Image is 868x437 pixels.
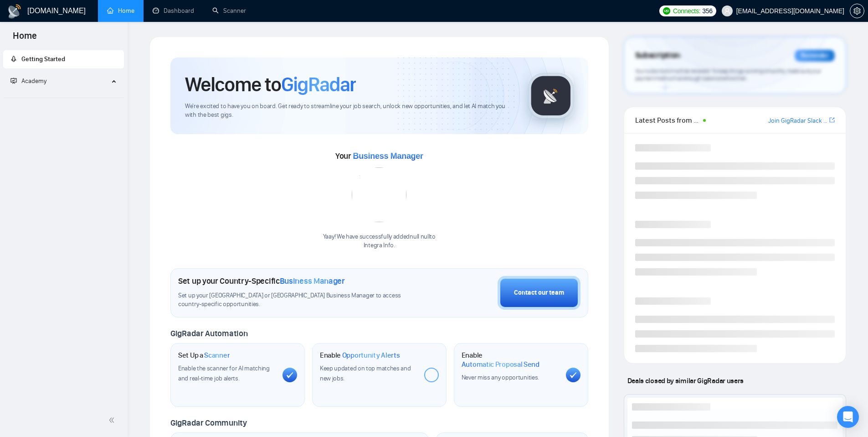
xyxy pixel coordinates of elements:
a: dashboardDashboard [153,7,194,15]
div: Open Intercom Messenger [837,406,859,428]
h1: Set Up a [178,351,230,360]
a: export [829,116,835,125]
span: Automatic Proposal Send [462,360,539,369]
span: Subscription [635,48,680,63]
div: Reminder [795,50,835,62]
button: Contact our team [498,276,580,310]
span: fund-projection-screen [10,78,17,84]
span: Enable the scanner for AI matching and real-time job alerts. [178,364,270,382]
span: Home [5,29,44,48]
a: homeHome [107,7,134,15]
span: Never miss any opportunities. [462,374,539,381]
span: 356 [702,6,712,16]
span: Academy [21,77,46,85]
span: Your subscription will be renewed. To keep things running smoothly, make sure your payment method... [635,68,821,82]
img: error [352,167,406,222]
img: logo [7,4,22,19]
h1: Welcome to [185,72,356,97]
span: Deals closed by similar GigRadar users [624,373,747,389]
img: gigradar-logo.png [528,73,574,119]
h1: Enable [462,351,559,369]
button: setting [850,4,864,18]
span: Your [335,151,423,161]
span: double-left [108,416,118,425]
span: Business Manager [280,276,345,286]
span: Business Manager [353,151,423,161]
span: We're excited to have you on board. Get ready to streamline your job search, unlock new opportuni... [185,102,514,120]
span: GigRadar Community [170,418,247,428]
a: setting [850,7,864,15]
span: Connects: [673,6,700,16]
span: Opportunity Alerts [342,351,400,360]
span: GigRadar [281,72,356,97]
span: Set up your [GEOGRAPHIC_DATA] or [GEOGRAPHIC_DATA] Business Manager to access country-specific op... [178,291,420,309]
a: Join GigRadar Slack Community [768,116,827,126]
li: Getting Started [3,50,124,68]
span: rocket [10,56,17,62]
span: Keep updated on top matches and new jobs. [320,364,411,382]
a: searchScanner [212,7,246,15]
span: GigRadar Automation [170,328,247,338]
span: setting [850,7,864,15]
div: Yaay! We have successfully added null null to [323,233,436,250]
span: Getting Started [21,55,65,63]
img: upwork-logo.png [663,7,670,15]
span: export [829,116,835,124]
span: user [724,8,730,14]
div: Contact our team [514,288,564,298]
span: Latest Posts from the GigRadar Community [635,114,700,126]
p: Integra Info . [323,241,436,250]
li: Academy Homepage [3,94,124,100]
span: Academy [10,77,46,85]
h1: Enable [320,351,400,360]
span: Scanner [204,351,230,360]
h1: Set up your Country-Specific [178,276,345,286]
